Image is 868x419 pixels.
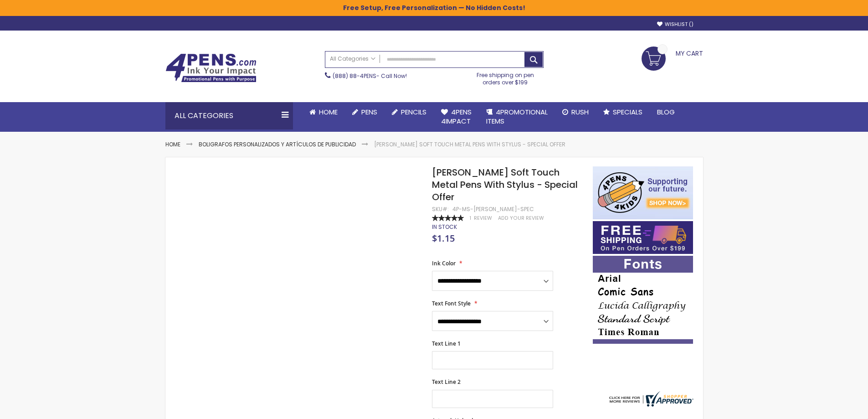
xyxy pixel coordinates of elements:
[441,107,472,126] span: 4Pens 4impact
[593,221,693,254] img: Free shipping on orders over $199
[165,102,293,129] div: All Categories
[432,215,464,221] div: 100%
[333,72,376,80] a: (888) 88-4PENS
[657,21,693,28] a: Wishlist
[498,215,544,222] a: Add Your Review
[374,141,565,148] li: [PERSON_NAME] Soft Touch Metal Pens With Stylus - Special Offer
[486,107,548,126] span: 4PROMOTIONAL ITEMS
[596,102,650,122] a: Specials
[470,215,471,222] span: 1
[401,107,426,117] span: Pencils
[432,205,449,213] strong: SKU
[593,166,693,219] img: 4pens 4 kids
[607,391,693,407] img: 4pens.com widget logo
[452,206,534,213] div: 4P-MS-[PERSON_NAME]-SPEC
[434,102,479,132] a: 4Pens4impact
[325,52,380,67] a: All Categories
[555,102,596,122] a: Rush
[432,340,461,347] span: Text Line 1
[361,107,377,117] span: Pens
[302,102,345,122] a: Home
[613,107,642,117] span: Specials
[333,72,407,80] span: - Call Now!
[470,215,493,222] a: 1 Review
[474,215,492,222] span: Review
[432,232,455,244] span: $1.15
[479,102,555,132] a: 4PROMOTIONALITEMS
[165,53,257,83] img: 4Pens Custom Pens and Promotional Products
[657,107,675,117] span: Blog
[650,102,682,122] a: Blog
[593,256,693,344] img: font-personalization-examples
[467,68,544,86] div: Free shipping on pen orders over $199
[199,140,356,148] a: Boligrafos Personalizados y Artículos de Publicidad
[330,55,375,62] span: All Categories
[432,259,456,267] span: Ink Color
[432,166,578,203] span: [PERSON_NAME] Soft Touch Metal Pens With Stylus - Special Offer
[432,223,457,231] span: In stock
[165,140,180,148] a: Home
[432,223,457,231] div: Availability
[432,378,461,386] span: Text Line 2
[432,300,471,307] span: Text Font Style
[607,401,693,409] a: 4pens.com certificate URL
[385,102,434,122] a: Pencils
[345,102,385,122] a: Pens
[319,107,338,117] span: Home
[571,107,589,117] span: Rush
